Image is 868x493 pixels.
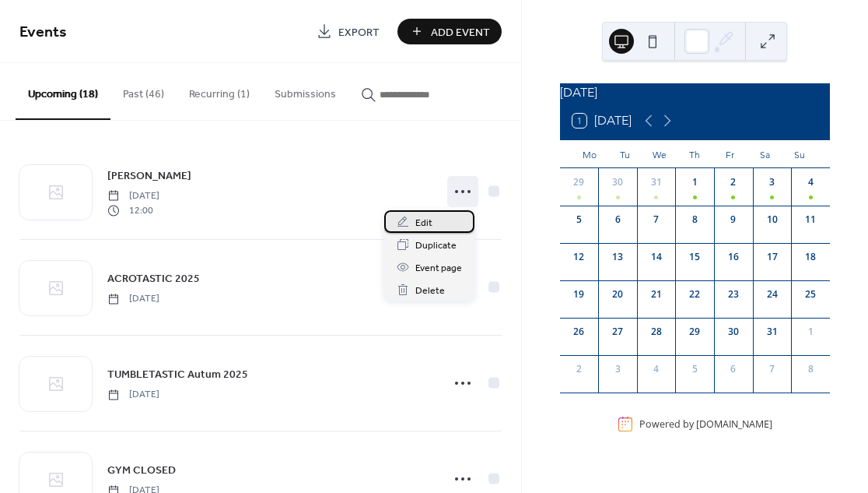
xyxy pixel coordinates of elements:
div: 8 [803,362,817,376]
div: Sa [747,140,782,168]
div: 29 [572,175,586,189]
div: 10 [765,213,779,227]
div: 16 [726,250,740,264]
span: 12:00 [107,203,159,217]
div: We [642,140,677,168]
div: 12 [572,250,586,264]
div: 23 [726,287,740,301]
div: 21 [649,287,663,301]
div: 5 [688,362,702,376]
div: Tu [607,140,642,168]
div: 31 [649,175,663,189]
div: 31 [765,325,779,339]
button: Past (46) [110,63,177,118]
div: 6 [726,362,740,376]
span: TUMBLETASTIC Autum 2025 [107,367,248,383]
a: Export [305,19,391,44]
span: GYM CLOSED [107,463,176,479]
div: 1 [688,175,702,189]
button: 1[DATE] [567,110,637,132]
div: 1 [803,325,817,339]
span: Duplicate [415,238,457,254]
div: 24 [765,287,779,301]
div: 13 [611,250,625,264]
div: [DATE] [560,83,830,102]
div: 26 [572,325,586,339]
button: Add Event [397,19,502,44]
div: Powered by [639,417,772,431]
a: [DOMAIN_NAME] [696,417,772,431]
div: 19 [572,287,586,301]
span: [DATE] [107,388,159,402]
span: [PERSON_NAME] [107,168,191,185]
div: 25 [803,287,817,301]
button: Submissions [262,63,348,118]
div: 14 [649,250,663,264]
div: 7 [649,213,663,227]
div: 2 [572,362,586,376]
div: 4 [649,362,663,376]
span: Export [338,24,380,40]
div: 11 [803,213,817,227]
span: [DATE] [107,189,159,203]
div: 22 [688,287,702,301]
div: 20 [611,287,625,301]
div: 8 [688,213,702,227]
span: [DATE] [107,292,159,306]
span: Add Event [431,24,490,40]
div: 7 [765,362,779,376]
span: Delete [415,283,445,299]
a: TUMBLETASTIC Autum 2025 [107,365,248,383]
div: 4 [803,175,817,189]
a: GYM CLOSED [107,461,176,479]
div: Fr [712,140,747,168]
span: Event page [415,260,462,276]
div: Su [782,140,817,168]
div: 17 [765,250,779,264]
span: ACROTASTIC 2025 [107,271,200,287]
button: Upcoming (18) [16,63,110,120]
div: 30 [611,175,625,189]
div: 5 [572,213,586,227]
span: Edit [415,215,432,231]
div: 29 [688,325,702,339]
div: 27 [611,325,625,339]
div: Mo [572,140,607,168]
a: [PERSON_NAME] [107,167,191,185]
a: ACROTASTIC 2025 [107,269,200,287]
div: 15 [688,250,702,264]
div: 2 [726,175,740,189]
div: 3 [765,175,779,189]
div: 3 [611,362,625,376]
div: 6 [611,213,625,227]
div: 9 [726,213,740,227]
div: 30 [726,325,740,339]
div: 18 [803,250,817,264]
span: Events [19,17,67,48]
div: 28 [649,325,663,339]
div: Th [677,140,712,168]
button: Recurring (1) [177,63,262,118]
